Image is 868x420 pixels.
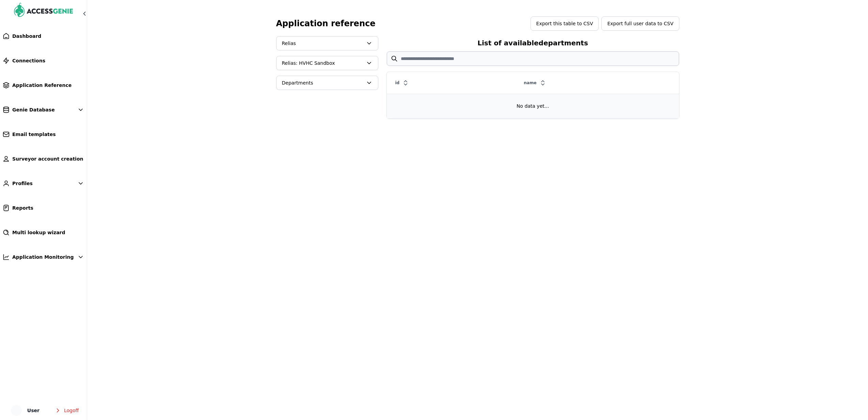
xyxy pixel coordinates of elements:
span: Profiles [12,180,33,187]
span: Export this table to CSV [536,20,593,27]
button: Relias [276,36,378,50]
button: Export full user data to CSV [601,16,679,31]
span: Departments [282,79,363,86]
span: Email templates [12,131,56,138]
span: Application reference [276,17,376,30]
span: Relias [282,40,363,47]
div: name [516,77,678,89]
div: No data yet... [387,103,679,109]
span: Export full user data to CSV [607,20,673,27]
span: Reports [12,205,33,211]
span: Application Reference [12,82,72,89]
img: AccessGenie Logo [14,3,74,19]
button: Relias: HVHC Sandbox [276,56,378,70]
span: Surveyor account creation [12,155,83,162]
div: id [387,77,515,89]
span: Logoff [64,407,79,414]
button: Logoff [49,404,84,417]
span: Relias: HVHC Sandbox [282,60,363,66]
span: Dashboard [12,33,41,40]
button: Departments [276,76,378,90]
h4: List of available departments [386,36,679,50]
span: Genie Database [12,106,55,113]
span: User [27,406,40,415]
span: Multi lookup wizard [12,229,65,236]
span: Connections [12,57,45,64]
button: Export this table to CSV [531,16,599,31]
span: Application Monitoring [12,254,74,260]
